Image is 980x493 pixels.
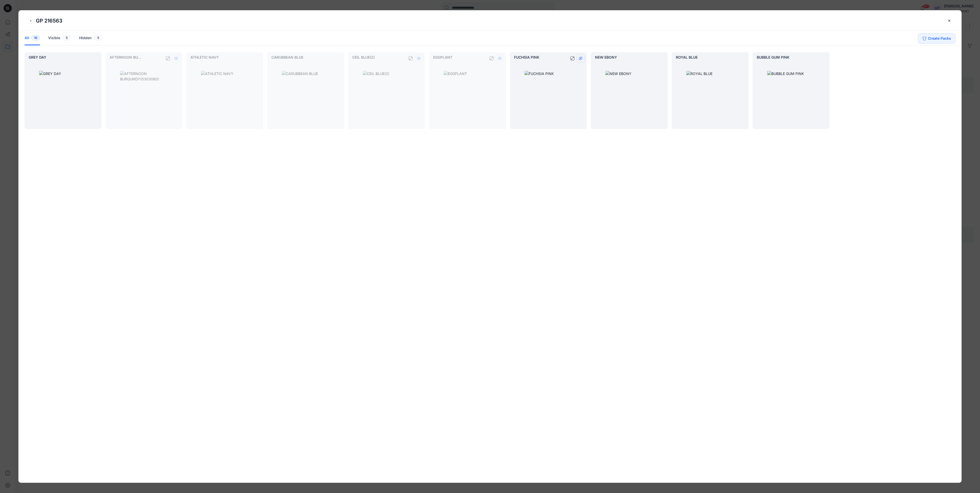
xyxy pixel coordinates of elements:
[672,52,749,129] div: ROYAL BLUEpreviewhide/show colorwayROYAL BLUE
[25,52,101,129] div: GREY DAYpreviewhide/show colorwayGREY DAY
[25,31,40,45] div: All
[510,52,587,129] div: FUCHSIA PINKpreviewhide/show colorwayFUCHSIA PINK
[487,54,496,62] button: preview
[918,33,955,44] button: Create Packs
[29,55,46,59] div: GREY DAY
[31,35,40,40] button: 10
[595,55,617,59] div: NEW EBONY
[407,54,415,62] button: preview
[514,55,539,59] div: FUCHSIA PINK
[757,55,790,59] div: BUBBLE GUM PINK
[945,17,953,25] button: close-btn
[110,55,143,59] div: AFTERNOON BURGUNDY(0303060)
[267,52,344,129] div: CARUBBEAN BLUEpreviewhide/show colorwayCARUBBEAN BLUE
[172,54,180,62] button: hide/show colorway
[27,17,35,25] button: back button
[568,54,577,62] button: preview
[48,31,71,45] div: Visible
[36,17,62,25] p: GP 216563
[190,55,219,59] div: ATHLETIC NAVY
[591,52,668,129] div: NEW EBONYpreviewhide/show colorwayNEW EBONY
[577,54,585,62] button: hide/show colorway
[753,52,829,129] div: BUBBLE GUM PINKpreviewhide/show colorwayBUBBLE GUM PINK
[164,54,172,62] button: preview
[433,55,452,59] div: EGGPLANT
[496,54,504,62] button: hide/show colorway
[94,35,102,40] button: 5
[79,31,102,45] div: Hidden
[676,55,698,59] div: ROYAL BLUE
[348,52,425,129] div: CEIL BLUE(2)previewhide/show colorwayCEIL BLUE(2)
[352,55,375,59] div: CEIL BLUE(2)
[429,52,506,129] div: EGGPLANTpreviewhide/show colorwayEGGPLANT
[186,52,263,129] div: ATHLETIC NAVYpreviewhide/show colorwayATHLETIC NAVY
[271,55,303,59] div: CARUBBEAN BLUE
[105,52,182,129] div: AFTERNOON BURGUNDY(0303060)previewhide/show colorwayAFTERNOON BURGUNDY(0303060)
[415,54,423,62] button: hide/show colorway
[62,35,71,40] button: 5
